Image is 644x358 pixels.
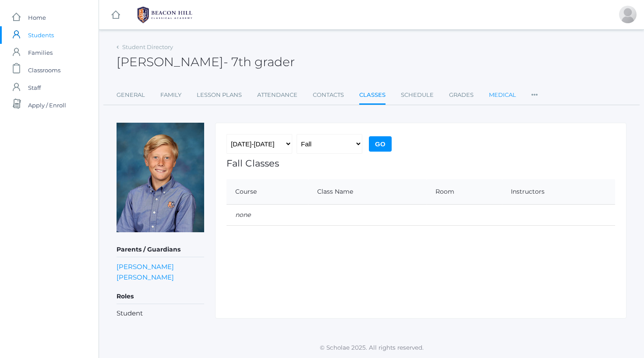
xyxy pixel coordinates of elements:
[226,179,308,205] th: Course
[619,6,637,23] div: Christie Friestad
[117,242,204,257] h5: Parents / Guardians
[197,86,242,104] a: Lesson Plans
[117,273,174,281] a: [PERSON_NAME]
[502,179,615,205] th: Instructors
[117,123,204,232] img: Eben Friestad
[160,86,181,104] a: Family
[369,136,392,152] input: Go
[226,158,615,168] h1: Fall Classes
[99,343,644,352] p: © Scholae 2025. All rights reserved.
[117,262,174,271] a: [PERSON_NAME]
[257,86,297,104] a: Attendance
[449,86,474,104] a: Grades
[223,54,295,69] span: - 7th grader
[117,289,204,304] h5: Roles
[117,308,204,319] li: Student
[28,9,46,26] span: Home
[489,86,516,104] a: Medical
[313,86,344,104] a: Contacts
[28,96,66,114] span: Apply / Enroll
[122,43,173,50] a: Student Directory
[28,26,54,44] span: Students
[117,55,295,69] h2: [PERSON_NAME]
[308,179,427,205] th: Class Name
[132,4,198,26] img: BHCALogos-05-308ed15e86a5a0abce9b8dd61676a3503ac9727e845dece92d48e8588c001991.png
[427,179,502,205] th: Room
[235,211,251,219] em: none
[28,44,53,61] span: Families
[28,61,60,79] span: Classrooms
[359,86,386,105] a: Classes
[117,86,145,104] a: General
[28,79,41,96] span: Staff
[401,86,434,104] a: Schedule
